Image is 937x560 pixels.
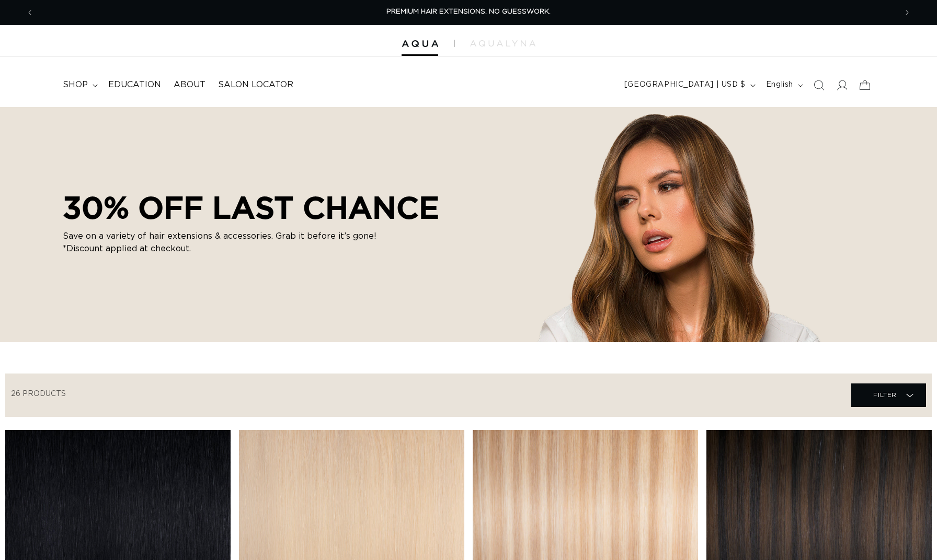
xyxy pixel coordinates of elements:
button: English [760,75,807,95]
summary: Search [807,74,830,97]
p: Save on a variety of hair extensions & accessories. Grab it before it’s gone! *Discount applied a... [63,230,376,255]
span: Education [108,79,161,90]
span: shop [63,79,88,90]
span: About [174,79,205,90]
span: Filter [873,385,897,405]
a: Education [102,73,167,97]
img: aqualyna.com [470,40,535,46]
span: 26 products [11,390,66,398]
button: Next announcement [896,3,919,22]
summary: Filter [851,383,926,407]
span: PREMIUM HAIR EXTENSIONS. NO GUESSWORK. [386,8,551,15]
button: Previous announcement [18,3,41,22]
summary: shop [56,73,102,97]
a: About [167,73,212,97]
span: English [766,79,793,90]
button: [GEOGRAPHIC_DATA] | USD $ [618,75,760,95]
span: Salon Locator [218,79,293,90]
img: Aqua Hair Extensions [402,40,438,48]
span: [GEOGRAPHIC_DATA] | USD $ [624,79,746,90]
a: Salon Locator [212,73,300,97]
h2: 30% OFF LAST CHANCE [63,189,439,226]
